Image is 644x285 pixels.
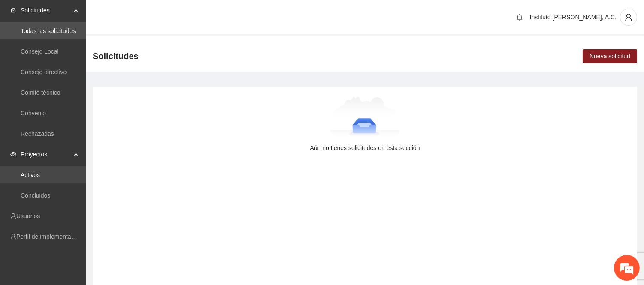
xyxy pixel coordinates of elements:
[513,10,526,24] button: bell
[21,48,59,55] a: Consejo Local
[530,14,617,21] span: Instituto [PERSON_NAME], A.C.
[21,89,60,96] a: Comité técnico
[16,233,83,240] a: Perfil de implementadora
[21,110,46,117] a: Convenio
[21,27,76,34] a: Todas las solicitudes
[620,9,637,26] button: user
[513,14,526,21] span: bell
[10,151,16,157] span: eye
[106,143,623,153] div: Aún no tienes solicitudes en esta sección
[21,146,71,163] span: Proyectos
[590,51,630,61] span: Nueva solicitud
[583,49,637,63] button: Nueva solicitud
[330,97,400,140] img: Aún no tienes solicitudes en esta sección
[21,2,71,19] span: Solicitudes
[21,192,50,199] a: Concluidos
[10,7,16,13] span: inbox
[16,213,40,219] a: Usuarios
[21,69,67,75] a: Consejo directivo
[21,130,54,137] a: Rechazadas
[21,171,40,178] a: Activos
[620,13,637,21] span: user
[93,49,139,63] span: Solicitudes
